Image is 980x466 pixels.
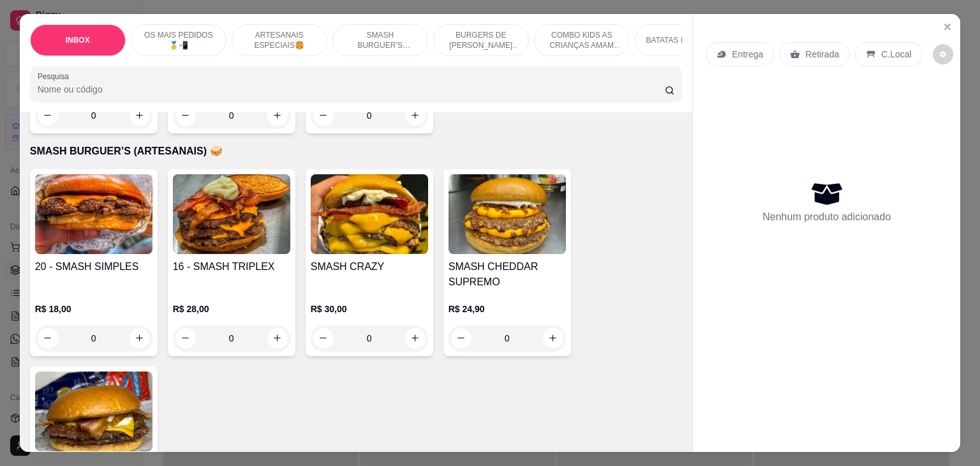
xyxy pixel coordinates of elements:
[38,71,73,82] label: Pesquisa
[545,30,619,50] p: COMBO KIDS AS CRIANÇAS AMAM 😆
[38,83,665,96] input: Pesquisa
[66,35,90,45] p: INBOX
[646,35,719,45] p: BATATAS FRITAS 🍟
[762,209,891,225] p: Nenhum produto adicionado
[311,259,428,274] h4: SMASH CRAZY
[311,303,428,315] p: R$ 30,00
[242,30,316,50] p: ARTESANAIS ESPECIAIS🍔
[937,17,958,37] button: Close
[142,30,216,50] p: OS MAIS PEDIDOS 🥇📲
[449,259,566,290] h4: SMASH CHEDDAR SUPREMO
[35,174,152,254] img: product-image
[805,48,839,61] p: Retirada
[449,174,566,254] img: product-image
[173,259,290,274] h4: 16 - SMASH TRIPLEX
[173,174,290,254] img: product-image
[30,144,683,159] p: SMASH BURGUER’S (ARTESANAIS) 🥪
[732,48,763,61] p: Entrega
[35,259,152,274] h4: 20 - SMASH SIMPLES
[343,30,417,50] p: SMASH BURGUER’S (ARTESANAIS) 🥪
[311,174,428,254] img: product-image
[444,30,518,50] p: BURGERS DE [PERSON_NAME] 🐔
[449,303,566,315] p: R$ 24,90
[933,44,953,64] button: decrease-product-quantity
[35,303,152,315] p: R$ 18,00
[881,48,911,61] p: C.Local
[35,372,152,451] img: product-image
[173,303,290,315] p: R$ 28,00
